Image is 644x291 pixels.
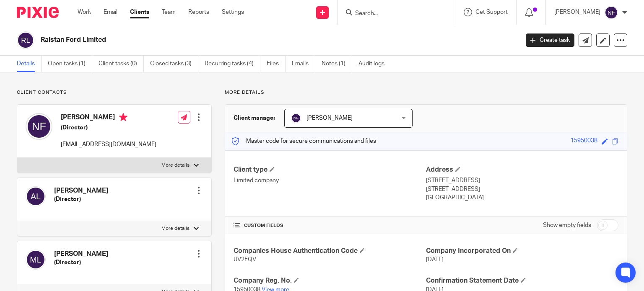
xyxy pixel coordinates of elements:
a: Audit logs [358,56,391,72]
h5: (Director) [54,195,108,203]
p: [GEOGRAPHIC_DATA] [426,193,618,202]
p: More details [161,225,190,232]
h4: Client type [234,165,426,174]
p: Client contacts [17,89,212,96]
img: svg%3E [26,186,46,206]
a: Emails [292,56,315,72]
img: Pixie [17,7,59,18]
a: Client tasks (0) [99,56,144,72]
img: svg%3E [17,31,34,49]
a: Reports [188,8,209,16]
input: Search [354,10,430,18]
a: Team [162,8,176,16]
div: 15950038 [571,136,597,146]
img: svg%3E [26,250,46,270]
p: More details [161,162,190,169]
a: Notes (1) [322,56,352,72]
span: [PERSON_NAME] [306,115,353,121]
i: Primary [119,113,127,121]
h4: [PERSON_NAME] [54,186,108,195]
span: Get Support [475,9,508,15]
img: svg%3E [291,113,301,123]
a: Settings [222,8,244,16]
p: [EMAIL_ADDRESS][DOMAIN_NAME] [61,140,156,149]
h4: [PERSON_NAME] [54,250,108,258]
img: svg%3E [605,6,618,19]
p: [STREET_ADDRESS] [426,176,618,185]
h4: CUSTOM FIELDS [234,222,426,229]
a: Create task [526,33,574,47]
h3: Client manager [234,114,276,122]
h5: (Director) [54,258,108,267]
a: Closed tasks (3) [150,56,198,72]
p: More details [225,89,627,96]
h4: Company Incorporated On [426,247,618,255]
a: Files [267,56,286,72]
span: UV2FQV [234,257,256,263]
label: Show empty fields [543,221,591,229]
img: svg%3E [26,113,52,140]
h4: Companies House Authentication Code [234,247,426,255]
a: Work [78,8,91,16]
h2: Ralstan Ford Limited [41,36,419,44]
a: Details [17,56,42,72]
a: Open tasks (1) [48,56,92,72]
h4: Confirmation Statement Date [426,276,618,285]
h4: Address [426,165,618,174]
h4: [PERSON_NAME] [61,113,156,124]
p: [STREET_ADDRESS] [426,185,618,193]
p: Limited company [234,176,426,185]
h4: Company Reg. No. [234,276,426,285]
span: [DATE] [426,257,444,263]
a: Clients [130,8,149,16]
p: Master code for secure communications and files [231,137,376,145]
p: [PERSON_NAME] [554,8,600,16]
a: Email [104,8,117,16]
a: Recurring tasks (4) [205,56,260,72]
h5: (Director) [61,124,156,132]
